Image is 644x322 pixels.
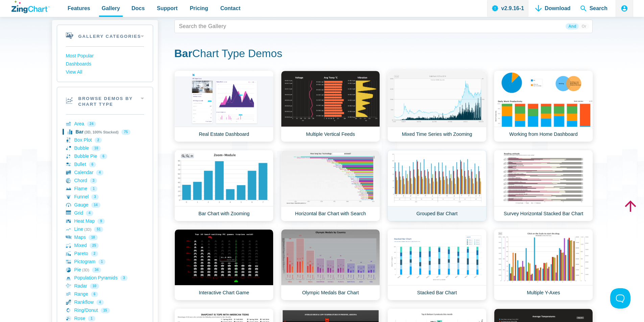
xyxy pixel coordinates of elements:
span: Pricing [190,4,208,13]
a: Multiple Vertical Feeds [281,71,380,142]
a: View All [66,68,144,76]
a: Most Popular [66,52,144,60]
a: Bar Chart with Zooming [174,150,273,221]
a: Working from Home Dashboard [494,71,593,142]
span: Gallery [102,4,120,13]
span: Features [68,4,90,13]
span: And [566,23,579,29]
h1: Chart Type Demos [174,47,593,62]
a: Interactive Chart Game [174,229,273,300]
strong: Bar [174,47,192,59]
a: Survey Horizontal Stacked Bar Chart [494,150,593,221]
a: ZingChart Logo. Click to return to the homepage [11,1,50,13]
a: Horizontal Bar Chart with Search [281,150,380,221]
a: Real Estate Dashboard [174,71,273,142]
a: Multiple Y-Axes [494,229,593,300]
span: Docs [132,4,145,13]
span: Or [579,23,589,29]
a: Grouped Bar Chart [387,150,486,221]
a: Olympic Medals Bar Chart [281,229,380,300]
iframe: Toggle Customer Support [610,288,630,308]
h2: Browse Demos By Chart Type [57,87,153,114]
span: Support [157,4,177,13]
a: Stacked Bar Chart [387,229,486,300]
a: Mixed Time Series with Zooming [387,71,486,142]
h2: Gallery Categories [57,25,153,46]
span: Contact [220,4,241,13]
a: Dashboards [66,60,144,68]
